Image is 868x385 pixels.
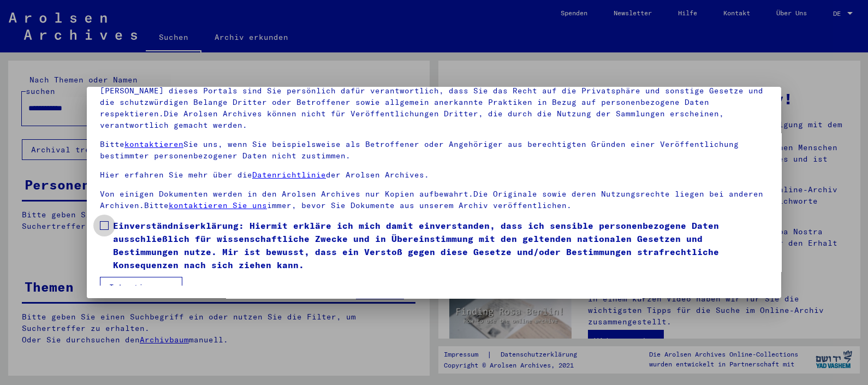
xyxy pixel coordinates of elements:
p: Bitte beachten Sie, dass dieses Portal über NS - Verfolgte sensible Daten zu identifizierten oder... [100,74,768,131]
p: Hier erfahren Sie mehr über die der Arolsen Archives. [100,169,768,181]
a: Datenrichtlinie [252,170,326,180]
a: kontaktieren [124,139,183,149]
button: Ich stimme zu [100,277,182,298]
a: kontaktieren Sie uns [169,200,267,210]
p: Von einigen Dokumenten werden in den Arolsen Archives nur Kopien aufbewahrt.Die Originale sowie d... [100,188,768,211]
p: Bitte Sie uns, wenn Sie beispielsweise als Betroffener oder Angehöriger aus berechtigten Gründen ... [100,139,768,162]
span: Einverständniserklärung: Hiermit erkläre ich mich damit einverstanden, dass ich sensible personen... [113,219,768,271]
